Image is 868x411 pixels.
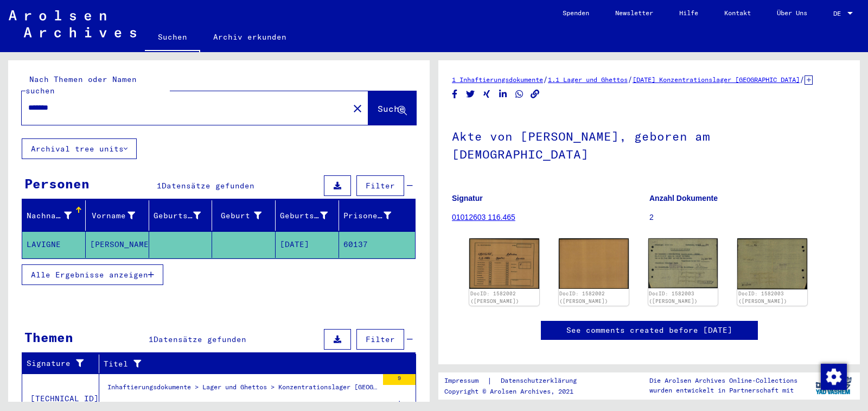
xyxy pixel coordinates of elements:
[378,103,405,114] span: Suche
[154,334,246,344] span: Datensätze gefunden
[649,212,846,223] p: 2
[343,210,391,222] div: Prisoner #
[212,200,276,231] mat-header-cell: Geburt‏
[157,181,162,191] span: 1
[649,194,718,203] b: Anzahl Dokumente
[22,231,86,258] mat-cell: LAVIGNE
[27,358,91,369] div: Signature
[566,325,732,336] a: See comments created before [DATE]
[649,290,698,304] a: DocID: 1582003 ([PERSON_NAME])
[444,387,590,396] p: Copyright © Arolsen Archives, 2021
[366,334,395,344] span: Filter
[383,374,416,385] div: 9
[104,355,405,372] div: Titel
[24,174,90,193] div: Personen
[559,290,608,304] a: DocID: 1582002 ([PERSON_NAME])
[470,290,519,304] a: DocID: 1582002 ([PERSON_NAME])
[497,87,509,101] button: Share on LinkedIn
[737,238,807,289] img: 002.jpg
[833,10,845,17] span: DE
[27,210,72,222] div: Nachname
[86,231,149,258] mat-cell: [PERSON_NAME]
[492,375,590,387] a: Datenschutzerklärung
[339,231,415,258] mat-cell: 60137
[149,334,154,344] span: 1
[465,87,476,101] button: Share on Twitter
[481,87,493,101] button: Share on Xing
[738,290,787,304] a: DocID: 1582003 ([PERSON_NAME])
[154,210,201,222] div: Geburtsname
[25,74,137,96] mat-label: Nach Themen oder Namen suchen
[24,327,73,347] div: Themen
[356,329,404,350] button: Filter
[514,87,525,101] button: Share on WhatsApp
[107,399,366,410] div: Akte von [PERSON_NAME], geboren am [DEMOGRAPHIC_DATA]
[90,210,135,222] div: Vorname
[452,111,846,177] h1: Akte von [PERSON_NAME], geboren am [DEMOGRAPHIC_DATA]
[648,238,718,288] img: 001.jpg
[343,207,405,224] div: Prisoner #
[339,200,415,231] mat-header-cell: Prisoner #
[216,210,261,222] div: Geburt‏
[351,102,364,115] mat-icon: close
[821,364,847,390] img: Zustimmung ändern
[452,194,483,203] b: Signatur
[543,74,548,84] span: /
[449,87,461,101] button: Share on Facebook
[276,200,339,231] mat-header-cell: Geburtsdatum
[149,200,213,231] mat-header-cell: Geburtsname
[22,200,86,231] mat-header-cell: Nachname
[162,181,254,191] span: Datensätze gefunden
[22,264,163,285] button: Alle Ergebnisse anzeigen
[444,375,590,387] div: |
[22,138,137,159] button: Archival tree units
[200,24,299,50] a: Archiv erkunden
[356,175,404,196] button: Filter
[104,358,394,370] div: Titel
[633,75,800,84] a: [DATE] Konzentrationslager [GEOGRAPHIC_DATA]
[469,238,539,288] img: 001.jpg
[444,375,487,387] a: Impressum
[368,91,416,125] button: Suche
[800,74,805,84] span: /
[559,238,629,288] img: 002.jpg
[628,74,633,84] span: /
[347,97,368,119] button: Clear
[9,10,136,37] img: Arolsen_neg.svg
[649,376,797,385] p: Die Arolsen Archives Online-Collections
[529,87,541,101] button: Copy link
[145,24,200,52] a: Suchen
[107,382,378,397] div: Inhaftierungsdokumente > Lager und Ghettos > Konzentrationslager [GEOGRAPHIC_DATA] > Individuelle...
[27,355,101,372] div: Signature
[27,207,85,224] div: Nachname
[280,207,341,224] div: Geburtsdatum
[280,210,328,222] div: Geburtsdatum
[548,75,628,84] a: 1.1 Lager und Ghettos
[452,75,543,84] a: 1 Inhaftierungsdokumente
[90,207,149,224] div: Vorname
[276,231,339,258] mat-cell: [DATE]
[813,372,854,399] img: yv_logo.png
[452,213,515,222] a: 01012603 116.465
[366,181,395,191] span: Filter
[86,200,149,231] mat-header-cell: Vorname
[31,270,148,280] span: Alle Ergebnisse anzeigen
[820,363,846,389] div: Zustimmung ändern
[216,207,275,224] div: Geburt‏
[154,207,215,224] div: Geburtsname
[649,385,797,395] p: wurden entwickelt in Partnerschaft mit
